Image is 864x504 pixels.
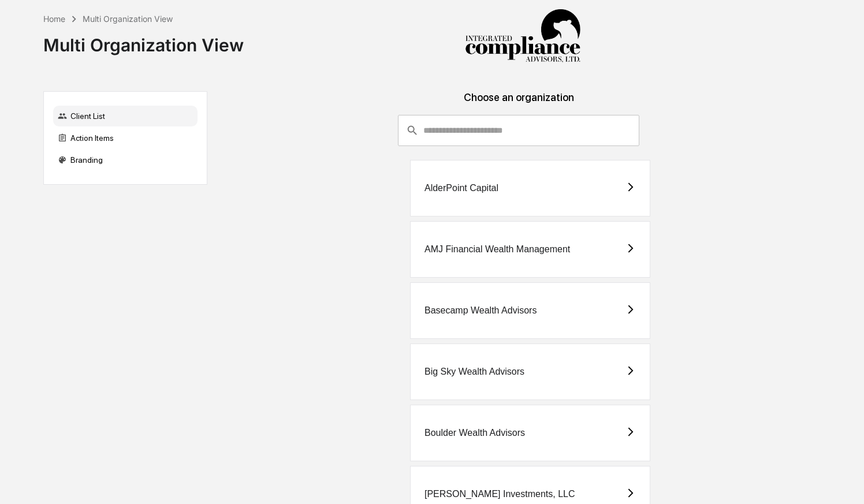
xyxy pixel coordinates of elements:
[424,244,570,255] div: AMJ Financial Wealth Management
[53,128,198,148] div: Action Items
[83,14,173,24] div: Multi Organization View
[53,150,198,170] div: Branding
[217,91,821,115] div: Choose an organization
[465,9,580,64] img: Integrated Compliance Advisors
[53,106,198,126] div: Client List
[424,489,575,499] div: [PERSON_NAME] Investments, LLC
[43,14,65,24] div: Home
[398,115,640,146] div: consultant-dashboard__filter-organizations-search-bar
[43,25,244,55] div: Multi Organization View
[424,428,525,438] div: Boulder Wealth Advisors
[424,183,498,193] div: AlderPoint Capital
[424,305,537,316] div: Basecamp Wealth Advisors
[424,367,524,377] div: Big Sky Wealth Advisors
